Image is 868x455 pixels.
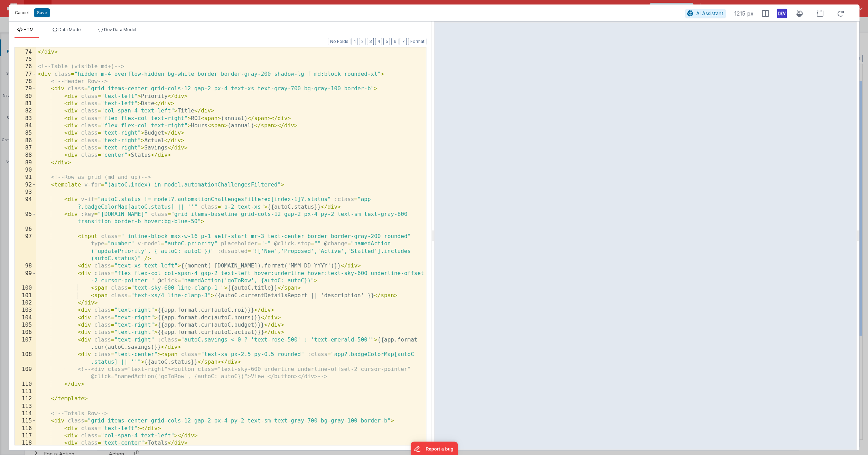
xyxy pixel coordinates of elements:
[15,395,36,402] div: 112
[15,351,36,366] div: 108
[15,181,36,189] div: 92
[15,425,36,432] div: 116
[58,27,82,32] span: Data Model
[15,189,36,196] div: 93
[15,78,36,85] div: 78
[15,336,36,351] div: 107
[15,152,36,159] div: 88
[328,38,350,45] button: No Folds
[15,196,36,211] div: 94
[696,10,724,16] span: AI Assistant
[15,299,36,307] div: 102
[367,38,374,45] button: 3
[15,129,36,137] div: 85
[15,388,36,395] div: 111
[15,56,36,63] div: 75
[391,38,398,45] button: 6
[15,262,36,270] div: 98
[24,27,36,32] span: HTML
[15,166,36,174] div: 90
[15,71,36,78] div: 77
[15,366,36,381] div: 109
[15,85,36,92] div: 79
[15,381,36,388] div: 110
[15,122,36,129] div: 84
[11,8,32,18] button: Cancel
[15,321,36,329] div: 105
[15,403,36,410] div: 113
[15,159,36,166] div: 89
[15,417,36,425] div: 115
[15,107,36,115] div: 82
[734,9,754,18] span: 1215 px
[104,27,136,32] span: Dev Data Model
[375,38,382,45] button: 4
[15,439,36,447] div: 118
[15,115,36,122] div: 83
[15,410,36,417] div: 114
[15,270,36,285] div: 99
[15,48,36,56] div: 74
[400,38,407,45] button: 7
[685,9,726,18] button: AI Assistant
[383,38,390,45] button: 5
[15,211,36,226] div: 95
[15,233,36,262] div: 97
[15,432,36,439] div: 117
[34,8,50,17] button: Save
[15,292,36,299] div: 101
[15,63,36,70] div: 76
[15,137,36,144] div: 86
[408,38,426,45] button: Format
[15,174,36,181] div: 91
[15,329,36,336] div: 106
[15,284,36,292] div: 100
[352,38,357,45] button: 1
[15,307,36,314] div: 103
[15,226,36,233] div: 96
[15,144,36,152] div: 87
[15,100,36,107] div: 81
[15,314,36,321] div: 104
[359,38,365,45] button: 2
[15,93,36,100] div: 80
